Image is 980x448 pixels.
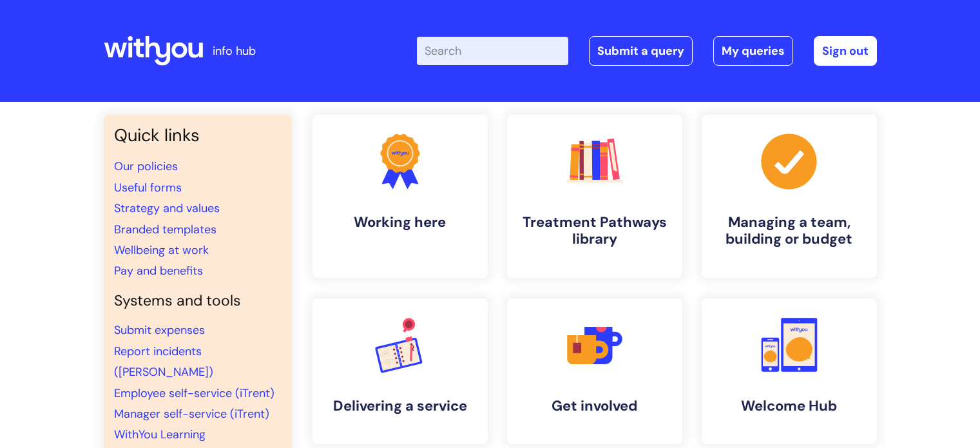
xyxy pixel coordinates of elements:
a: Wellbeing at work [114,242,209,258]
h4: Working here [323,214,477,231]
a: Manager self-service (iTrent) [114,406,269,422]
a: WithYou Learning [114,427,206,442]
a: Sign out [814,36,877,66]
a: Delivering a service [312,298,488,444]
a: Our policies [114,159,178,174]
h4: Welcome Hub [712,398,867,414]
a: Branded templates [114,222,216,237]
a: Employee self-service (iTrent) [114,385,274,401]
h3: Quick links [114,125,282,146]
a: Get involved [507,298,682,444]
h4: Delivering a service [323,398,477,414]
div: | - [417,36,877,66]
input: Search [417,37,568,65]
a: Submit expenses [114,322,205,338]
a: Report incidents ([PERSON_NAME]) [114,344,213,380]
h4: Treatment Pathways library [517,214,672,248]
a: Pay and benefits [114,263,203,278]
a: Welcome Hub [702,298,877,444]
a: My queries [713,36,793,66]
p: info hub [213,41,256,61]
a: Treatment Pathways library [507,115,682,278]
h4: Managing a team, building or budget [712,214,867,248]
a: Strategy and values [114,200,220,216]
h4: Systems and tools [114,292,282,310]
a: Managing a team, building or budget [702,115,877,278]
a: Useful forms [114,180,182,195]
a: Submit a query [589,36,693,66]
h4: Get involved [517,398,672,414]
a: Working here [312,115,488,278]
